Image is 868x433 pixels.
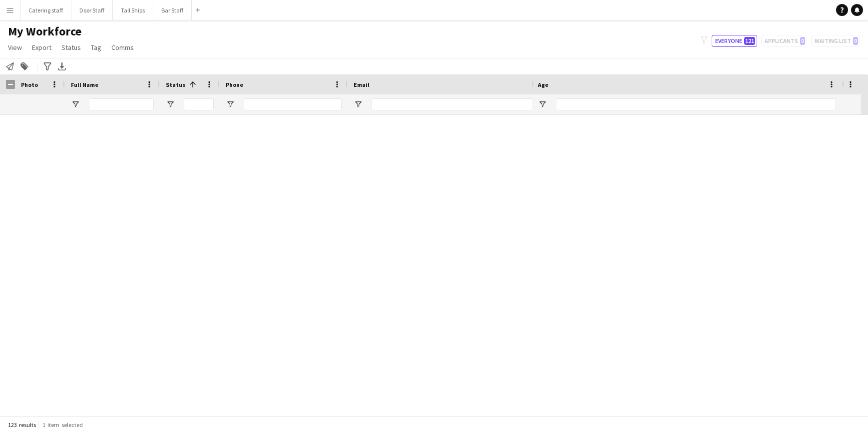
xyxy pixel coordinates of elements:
[20,0,71,20] button: Catering staff
[354,81,370,88] span: Email
[18,60,30,72] app-action-btn: Add to tag
[556,98,836,110] input: Age Filter Input
[4,60,16,72] app-action-btn: Notify workforce
[42,421,83,429] span: 1 item selected
[28,41,55,54] a: Export
[113,0,153,20] button: Tall Ships
[226,100,235,109] button: Open Filter Menu
[184,98,214,110] input: Status Filter Input
[71,81,98,88] span: Full Name
[107,41,138,54] a: Comms
[71,100,80,109] button: Open Filter Menu
[166,81,185,88] span: Status
[71,0,113,20] button: Door Staff
[89,98,154,110] input: Full Name Filter Input
[538,81,548,88] span: Age
[226,81,243,88] span: Phone
[57,41,85,54] a: Status
[61,43,81,52] span: Status
[87,41,105,54] a: Tag
[354,100,363,109] button: Open Filter Menu
[4,41,26,54] a: View
[372,98,541,110] input: Email Filter Input
[91,43,101,52] span: Tag
[166,100,175,109] button: Open Filter Menu
[32,43,51,52] span: Export
[8,24,81,39] span: My Workforce
[8,43,22,52] span: View
[744,37,755,45] span: 121
[712,35,757,47] button: Everyone121
[41,60,53,72] app-action-btn: Advanced filters
[538,100,547,109] button: Open Filter Menu
[244,98,342,110] input: Phone Filter Input
[153,0,192,20] button: Bar Staff
[111,43,134,52] span: Comms
[21,81,38,88] span: Photo
[56,60,68,72] app-action-btn: Export XLSX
